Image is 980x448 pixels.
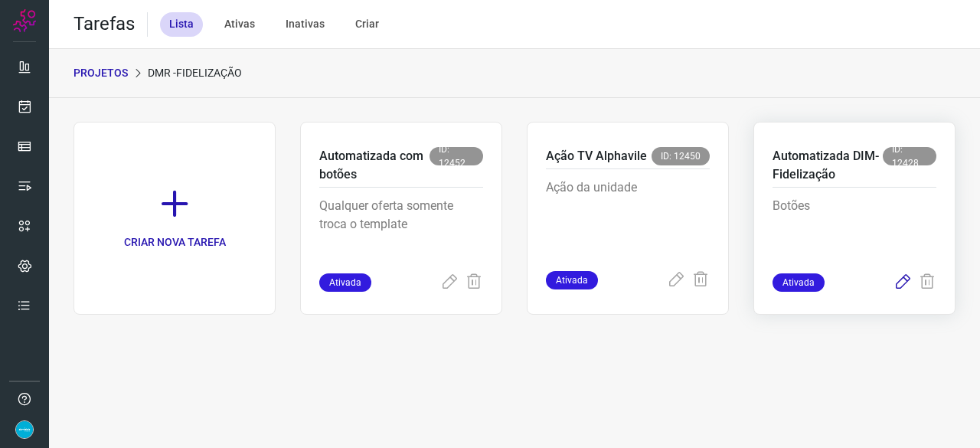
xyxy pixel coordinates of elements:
p: Ação da unidade [546,178,710,255]
span: Ativada [546,271,598,289]
div: Inativas [276,12,334,37]
span: ID: 12452 [430,147,483,165]
p: Automatizada com botões [319,147,430,184]
div: Criar [346,12,388,37]
span: Ativada [319,273,371,292]
p: PROJETOS [73,65,128,81]
img: 4352b08165ebb499c4ac5b335522ff74.png [15,420,34,439]
p: CRIAR NOVA TAREFA [124,234,226,250]
span: ID: 12428 [883,147,936,165]
span: Ativada [773,273,825,292]
p: Ação TV Alphavile [546,147,647,165]
span: ID: 12450 [652,147,710,165]
a: CRIAR NOVA TAREFA [73,122,276,315]
p: Automatizada DIM- Fidelização [773,147,883,184]
img: Logo [13,9,36,32]
div: Ativas [215,12,264,37]
p: Botões [773,197,936,273]
p: Qualquer oferta somente troca o template [319,197,483,273]
p: DMR -Fidelização [148,65,242,81]
div: Lista [160,12,203,37]
h2: Tarefas [73,13,135,35]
